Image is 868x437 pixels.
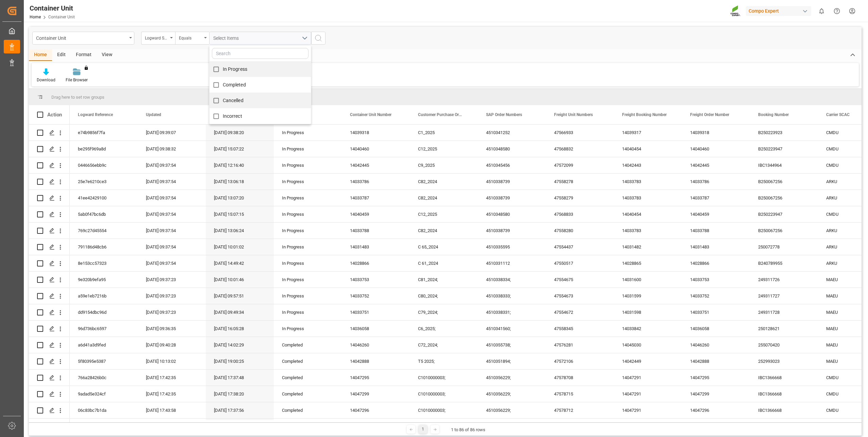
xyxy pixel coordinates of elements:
[206,304,274,320] div: [DATE] 09:49:34
[223,113,242,119] span: Incorrect
[546,174,614,190] div: 47558278
[342,402,410,418] div: 14047296
[342,255,410,271] div: 14028866
[206,386,274,402] div: [DATE] 17:38:20
[70,370,138,386] div: 766a28426b0c
[486,112,522,117] span: SAP Order Numbers
[342,321,410,337] div: 14036058
[546,223,614,239] div: 47558280
[614,174,682,190] div: 14033783
[141,32,175,45] button: open menu
[614,304,682,320] div: 14031598
[829,3,845,19] button: Help Center
[478,288,546,304] div: 4510338333;
[342,239,410,255] div: 14031483
[342,141,410,157] div: 14040460
[614,157,682,173] div: 14042443
[478,321,546,337] div: 4510341560;
[138,190,206,206] div: [DATE] 09:37:54
[29,386,70,402] div: Press SPACE to select this row.
[614,370,682,386] div: 14047291
[138,288,206,304] div: [DATE] 09:37:23
[206,157,274,173] div: [DATE] 12:16:40
[546,272,614,288] div: 47554675
[682,353,750,369] div: 14042888
[138,255,206,271] div: [DATE] 09:37:54
[750,125,818,141] div: B250223923
[478,206,546,222] div: 4510348580
[282,337,334,353] div: Completed
[750,190,818,206] div: B250067256
[282,125,334,141] div: In Progress
[138,402,206,418] div: [DATE] 17:43:58
[282,305,334,320] div: In Progress
[70,402,138,418] div: 06c83bc7b1da
[145,33,168,41] div: Logward Status
[758,112,789,117] span: Booking Number
[478,370,546,386] div: 4510356229;
[614,272,682,288] div: 14031600
[282,190,334,206] div: In Progress
[29,402,70,419] div: Press SPACE to select this row.
[206,402,274,418] div: [DATE] 17:37:56
[138,223,206,239] div: [DATE] 09:37:54
[29,157,70,174] div: Press SPACE to select this row.
[614,255,682,271] div: 14028865
[614,337,682,353] div: 14045030
[71,49,97,61] div: Format
[410,419,478,435] div: C1010000003;
[750,419,818,435] div: IBC1366668
[750,255,818,271] div: B240789955
[410,255,478,271] div: C 61_2024
[478,402,546,418] div: 4510356229;
[29,49,52,61] div: Home
[410,190,478,206] div: C82_2024
[282,288,334,304] div: In Progress
[70,321,138,337] div: 96d736bc6597
[410,321,478,337] div: C6_2025;
[750,370,818,386] div: IBC1366668
[614,321,682,337] div: 14033842
[410,174,478,190] div: C82_2024
[206,370,274,386] div: [DATE] 17:37:48
[342,125,410,141] div: 14039318
[342,206,410,222] div: 14040459
[29,288,70,304] div: Press SPACE to select this row.
[138,419,206,435] div: [DATE] 17:43:58
[546,190,614,206] div: 47558279
[478,174,546,190] div: 4510338739
[30,15,41,19] a: Home
[206,125,274,141] div: [DATE] 09:38:20
[138,157,206,173] div: [DATE] 09:37:54
[682,255,750,271] div: 14028866
[410,272,478,288] div: C81_2024;
[682,321,750,337] div: 14036058
[814,3,829,19] button: show 0 new notifications
[206,223,274,239] div: [DATE] 13:06:24
[750,157,818,173] div: IBC1344964
[614,386,682,402] div: 14047291
[70,304,138,320] div: dd9154dbc96d
[282,158,334,173] div: In Progress
[342,419,410,435] div: 14047297
[206,206,274,222] div: [DATE] 15:07:15
[478,337,546,353] div: 4510355738;
[70,239,138,255] div: 791186d48cb6
[282,403,334,418] div: Completed
[206,255,274,271] div: [DATE] 14:49:42
[826,112,850,117] span: Carrier SCAC
[29,304,70,321] div: Press SPACE to select this row.
[342,174,410,190] div: 14033786
[478,157,546,173] div: 4510345456
[138,321,206,337] div: [DATE] 09:36:35
[70,288,138,304] div: a59e1eb7216b
[682,174,750,190] div: 14033786
[546,239,614,255] div: 47554437
[682,304,750,320] div: 14033751
[546,304,614,320] div: 47554672
[282,174,334,190] div: In Progress
[546,206,614,222] div: 47568833
[546,419,614,435] div: 47578713
[282,256,334,271] div: In Progress
[682,370,750,386] div: 14047295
